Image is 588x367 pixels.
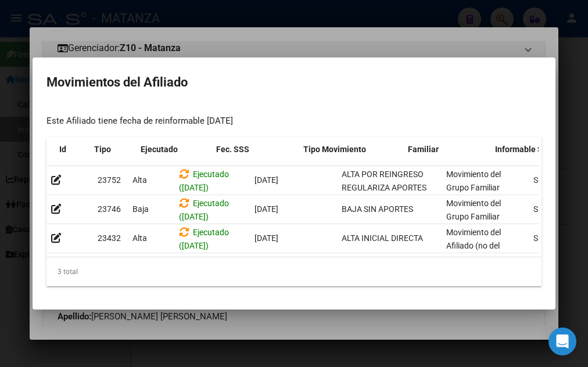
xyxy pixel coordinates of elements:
span: Si [533,233,540,243]
span: [DATE] [254,175,278,185]
span: Baja [132,204,149,214]
span: Familiar [408,145,439,154]
span: [DATE] [254,233,278,243]
span: Fec. SSS [216,145,249,154]
span: Informable SSS [495,145,553,154]
span: Id [59,145,66,154]
div: Este Afiliado tiene fecha de reinformable [DATE] [46,114,542,128]
datatable-header-cell: Tipo Movimiento [299,137,403,162]
span: Ejecutado ([DATE]) [179,228,229,250]
span: Alta [132,175,147,185]
datatable-header-cell: Familiar [403,137,490,162]
datatable-header-cell: Id [55,137,89,162]
span: 23746 [98,204,121,214]
span: ALTA POR REINGRESO REGULARIZA APORTES (AFIP) [342,170,426,206]
datatable-header-cell: Ejecutado [136,137,211,162]
span: ALTA INICIAL DIRECTA [342,233,423,243]
div: 3 total [46,257,542,286]
span: Ejecutado [141,145,178,154]
span: BAJA SIN APORTES [342,204,413,214]
datatable-header-cell: Informable SSS [490,137,578,162]
span: [DATE] [254,204,278,214]
span: Alta [132,233,147,243]
span: Si [533,175,540,185]
span: Movimiento del Afiliado (no del grupo) [446,228,501,264]
h2: Movimientos del Afiliado [46,71,542,93]
span: Movimiento del Grupo Familiar [446,170,501,192]
span: Si [533,204,540,214]
datatable-header-cell: Fec. SSS [211,137,299,162]
span: 23752 [98,175,121,185]
div: Open Intercom Messenger [548,328,576,355]
span: Ejecutado ([DATE]) [179,170,229,192]
span: 23432 [98,233,121,243]
span: Ejecutado ([DATE]) [179,199,229,221]
span: Tipo Movimiento [303,145,366,154]
span: Tipo [94,145,111,154]
datatable-header-cell: Tipo [89,137,136,162]
span: Movimiento del Grupo Familiar [446,199,501,221]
